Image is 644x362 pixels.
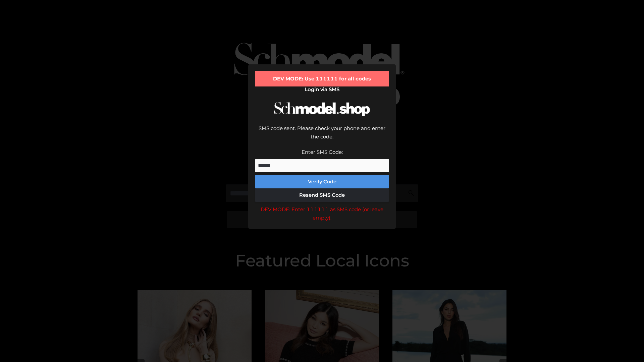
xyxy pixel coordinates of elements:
div: DEV MODE: Enter 111111 as SMS code (or leave empty). [255,205,389,222]
div: SMS code sent. Please check your phone and enter the code. [255,124,389,148]
label: Enter SMS Code: [302,149,343,155]
button: Resend SMS Code [255,188,389,202]
div: DEV MODE: Use 111111 for all codes [255,71,389,86]
button: Verify Code [255,175,389,188]
h2: Login via SMS [255,86,389,93]
img: Schmodel Logo [272,96,372,122]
